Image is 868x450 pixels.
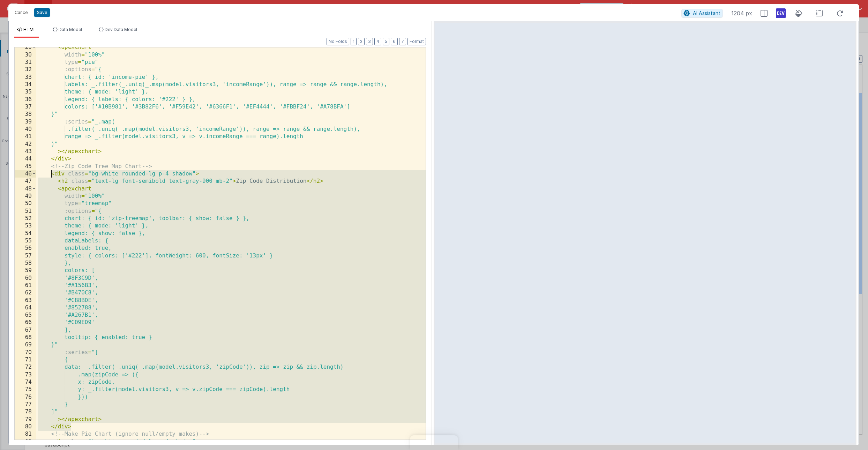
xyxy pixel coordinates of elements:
div: 50 [15,200,36,207]
button: 2 [358,38,365,45]
div: 75 [15,386,36,393]
div: 63 [15,297,36,304]
button: 1 [351,38,357,45]
div: 68 [15,334,36,341]
button: No Folds [327,38,349,45]
div: 73 [15,371,36,378]
div: 82 [15,438,36,445]
button: 7 [399,38,406,45]
button: 4 [374,38,381,45]
div: 30 [15,51,36,59]
div: 79 [15,416,36,423]
div: 51 [15,208,36,215]
div: 57 [15,252,36,260]
div: 69 [15,341,36,348]
div: 40 [15,126,36,133]
div: 49 [15,193,36,200]
span: Dev Data Model [105,27,137,32]
div: 53 [15,222,36,230]
div: 45 [15,163,36,170]
div: 64 [15,304,36,312]
div: 67 [15,327,36,334]
button: Cancel [11,8,32,17]
div: 44 [15,155,36,163]
div: 37 [15,103,36,111]
div: 38 [15,111,36,118]
div: 80 [15,423,36,430]
button: 5 [383,38,389,45]
div: 74 [15,378,36,386]
div: 42 [15,141,36,148]
div: 81 [15,430,36,438]
div: 77 [15,401,36,408]
div: 71 [15,356,36,363]
button: 6 [391,38,398,45]
div: 78 [15,408,36,415]
div: 60 [15,275,36,282]
div: 31 [15,59,36,66]
iframe: Marker.io feedback button [410,435,458,450]
span: HTML [23,27,36,32]
div: 39 [15,118,36,126]
div: 36 [15,96,36,103]
div: 55 [15,237,36,245]
button: 3 [366,38,373,45]
div: 66 [15,319,36,326]
span: AI Assistant [693,10,720,16]
div: 59 [15,267,36,274]
div: 43 [15,148,36,155]
div: 48 [15,185,36,193]
div: 52 [15,215,36,222]
div: 46 [15,170,36,178]
div: 58 [15,260,36,267]
div: 61 [15,282,36,289]
div: 33 [15,74,36,81]
div: 29 [15,44,36,51]
div: 35 [15,88,36,96]
button: Save [34,8,50,17]
div: 70 [15,349,36,356]
div: 65 [15,312,36,319]
span: 1204 px [731,9,752,17]
span: Data Model [59,27,82,32]
button: Format [407,38,426,45]
div: 47 [15,178,36,185]
div: 72 [15,363,36,371]
button: AI Assistant [681,9,723,18]
div: 62 [15,289,36,297]
div: 32 [15,66,36,73]
div: 34 [15,81,36,88]
div: 56 [15,245,36,252]
div: 54 [15,230,36,237]
div: 41 [15,133,36,140]
div: 76 [15,393,36,401]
